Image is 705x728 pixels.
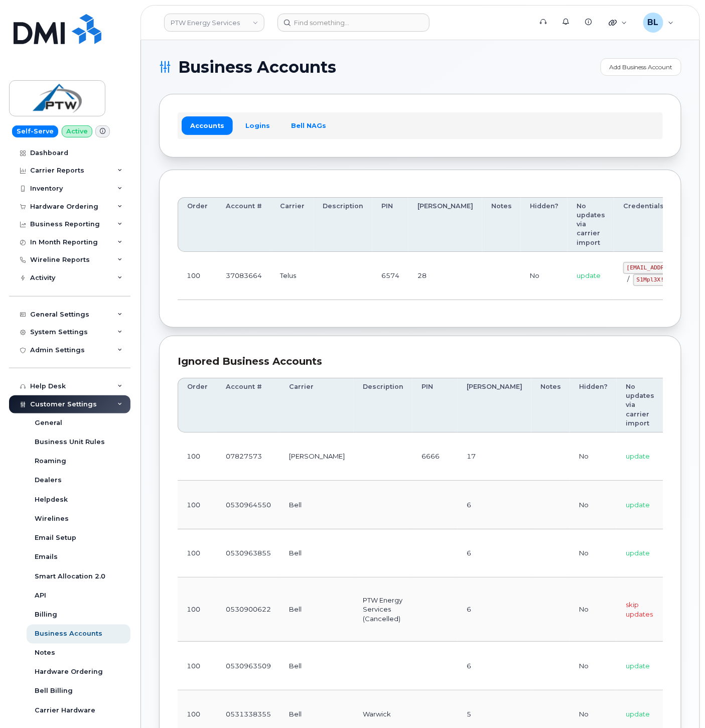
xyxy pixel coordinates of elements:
[570,529,617,577] td: No
[626,601,653,618] span: skip updates
[280,481,354,529] td: Bell
[217,378,280,432] th: Account #
[178,197,217,252] th: Order
[626,452,650,460] span: update
[408,197,482,252] th: [PERSON_NAME]
[217,529,280,577] td: 0530963855
[280,642,354,690] td: Bell
[412,378,458,432] th: PIN
[633,274,684,286] code: S1Mpl3X!56Zz!
[217,642,280,690] td: 0530963509
[570,481,617,529] td: No
[482,197,521,252] th: Notes
[570,642,617,690] td: No
[217,252,271,300] td: 37083664
[178,252,217,300] td: 100
[570,378,617,432] th: Hidden?
[577,271,601,279] span: update
[178,642,217,690] td: 100
[626,710,650,718] span: update
[601,58,681,76] a: Add Business Account
[283,116,335,134] a: Bell NAGs
[237,116,278,134] a: Logins
[458,642,531,690] td: 6
[458,432,531,481] td: 17
[458,529,531,577] td: 6
[178,481,217,529] td: 100
[271,252,314,300] td: Telus
[354,577,412,642] td: PTW Energy Services (Cancelled)
[458,577,531,642] td: 6
[626,549,650,557] span: update
[570,577,617,642] td: No
[626,662,650,670] span: update
[182,116,233,134] a: Accounts
[178,432,217,481] td: 100
[217,432,280,481] td: 07827573
[372,252,408,300] td: 6574
[178,354,663,369] div: Ignored Business Accounts
[178,577,217,642] td: 100
[412,432,458,481] td: 6666
[217,577,280,642] td: 0530900622
[271,197,314,252] th: Carrier
[178,60,336,75] span: Business Accounts
[458,481,531,529] td: 6
[280,529,354,577] td: Bell
[617,378,663,432] th: No updates via carrier import
[568,197,614,252] th: No updates via carrier import
[531,378,570,432] th: Notes
[354,378,412,432] th: Description
[570,432,617,481] td: No
[280,577,354,642] td: Bell
[372,197,408,252] th: PIN
[521,197,568,252] th: Hidden?
[521,252,568,300] td: No
[280,378,354,432] th: Carrier
[458,378,531,432] th: [PERSON_NAME]
[217,197,271,252] th: Account #
[217,481,280,529] td: 0530964550
[280,432,354,481] td: [PERSON_NAME]
[627,275,629,283] span: /
[178,378,217,432] th: Order
[314,197,372,252] th: Description
[626,501,650,509] span: update
[178,529,217,577] td: 100
[408,252,482,300] td: 28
